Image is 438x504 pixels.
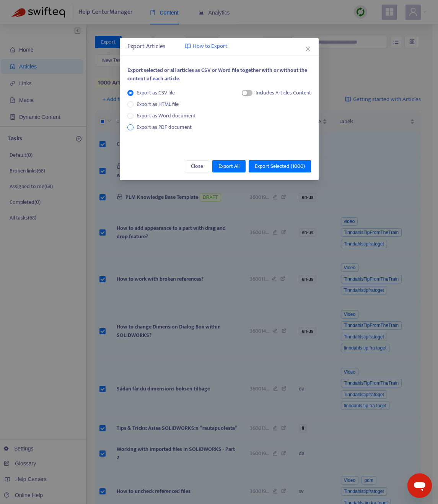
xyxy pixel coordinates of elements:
span: Export as Word document [134,112,199,120]
span: Export All [218,162,239,171]
button: Export All [212,160,246,172]
div: Export Articles [127,42,311,51]
span: Export selected or all articles as CSV or Word file together with or without the content of each ... [127,66,307,83]
span: Export as HTML file [134,100,182,109]
span: Export as CSV file [134,89,178,97]
span: Export Selected ( 1000 ) [255,162,305,171]
span: close [305,46,311,52]
span: How to Export [193,42,227,51]
a: How to Export [185,42,227,51]
button: Close [304,45,312,53]
button: Close [185,160,209,172]
div: Includes Articles Content [256,89,311,97]
img: image-link [185,43,191,49]
span: Export as PDF document [137,123,192,132]
iframe: Button to launch messaging window [407,473,432,498]
span: Close [191,162,203,171]
button: Export Selected (1000) [249,160,311,172]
